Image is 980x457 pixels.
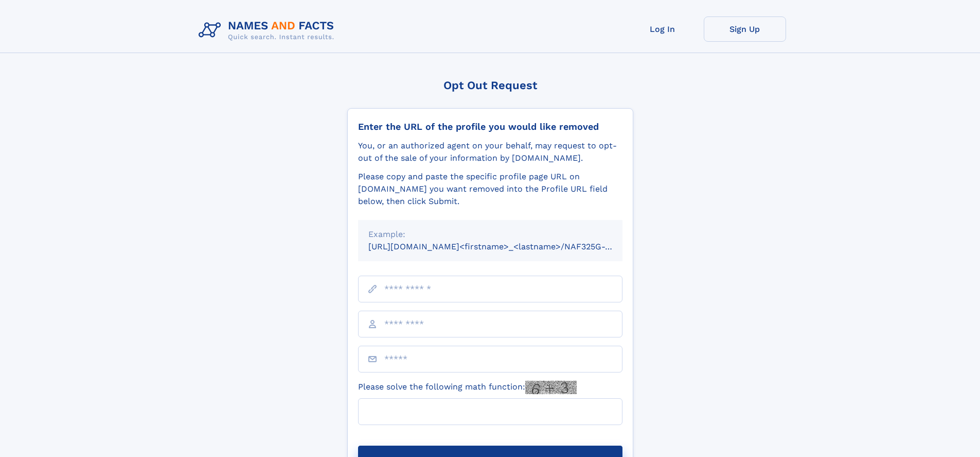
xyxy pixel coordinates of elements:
[704,16,786,42] a: Sign Up
[358,121,622,132] div: Enter the URL of the profile you would like removed
[194,16,343,44] img: Logo Names and Facts
[358,140,622,164] div: You, or an authorized agent on your behalf, may request to opt-out of the sale of your informatio...
[368,228,612,241] div: Example:
[368,242,642,251] small: [URL][DOMAIN_NAME]<firstname>_<lastname>/NAF325G-xxxxxxxx
[358,381,577,394] label: Please solve the following math function:
[347,79,633,92] div: Opt Out Request
[621,16,704,42] a: Log In
[358,171,622,208] div: Please copy and paste the specific profile page URL on [DOMAIN_NAME] you want removed into the Pr...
